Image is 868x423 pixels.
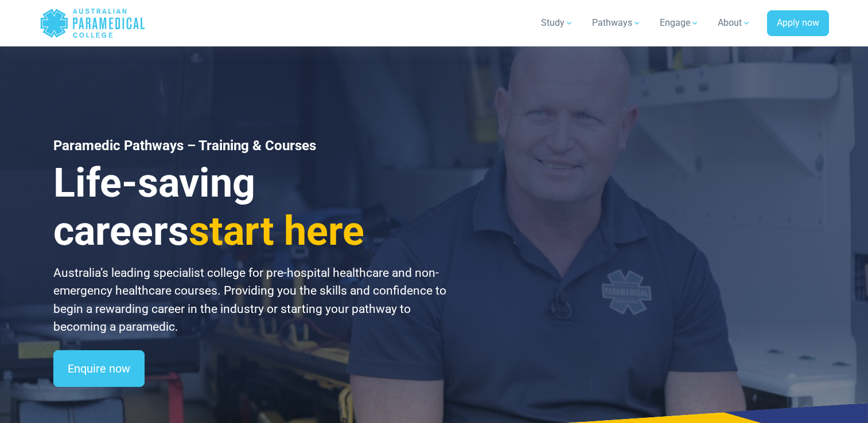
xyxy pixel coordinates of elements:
a: Study [534,7,581,39]
p: Australia’s leading specialist college for pre-hospital healthcare and non-emergency healthcare c... [53,264,448,336]
a: Enquire now [53,350,145,387]
a: Australian Paramedical College [40,5,146,42]
h3: Life-saving careers [53,159,448,255]
a: Pathways [585,7,648,39]
a: About [711,7,758,39]
a: Apply now [767,10,829,37]
a: Engage [653,7,706,39]
span: start here [189,207,364,254]
h1: Paramedic Pathways – Training & Courses [53,138,448,154]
